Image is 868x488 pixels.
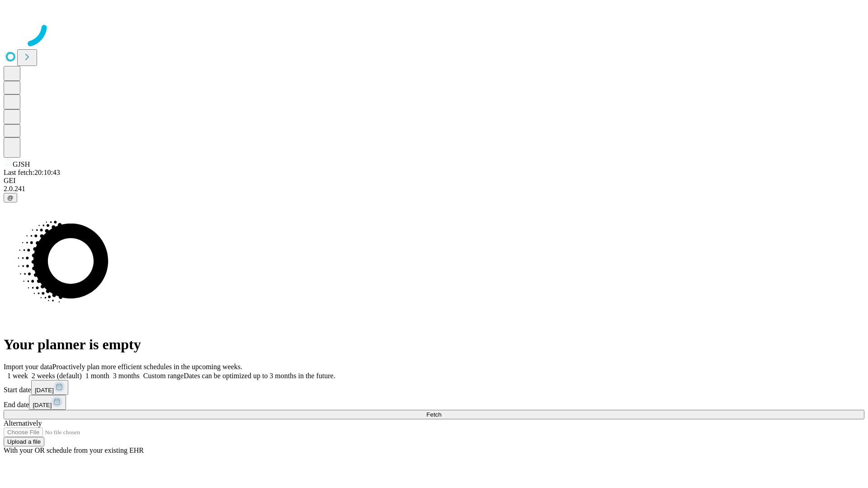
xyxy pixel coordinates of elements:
[85,372,109,380] span: 1 month
[4,336,864,353] h1: Your planner is empty
[4,395,864,410] div: End date
[4,177,864,185] div: GEI
[7,194,14,201] span: @
[4,446,144,454] span: With your OR schedule from your existing EHR
[113,372,140,380] span: 3 months
[4,419,42,427] span: Alternatively
[13,160,30,168] span: GJSH
[32,372,82,380] span: 2 weeks (default)
[35,387,54,394] span: [DATE]
[4,380,864,395] div: Start date
[7,372,28,380] span: 1 week
[143,372,184,380] span: Custom range
[426,411,441,418] span: Fetch
[52,363,242,371] span: Proactively plan more efficient schedules in the upcoming weeks.
[4,169,60,176] span: Last fetch: 20:10:43
[4,410,864,419] button: Fetch
[4,437,44,446] button: Upload a file
[184,372,335,380] span: Dates can be optimized up to 3 months in the future.
[4,185,864,193] div: 2.0.241
[29,395,66,410] button: [DATE]
[4,193,17,202] button: @
[33,402,52,408] span: [DATE]
[4,363,52,371] span: Import your data
[31,380,68,395] button: [DATE]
